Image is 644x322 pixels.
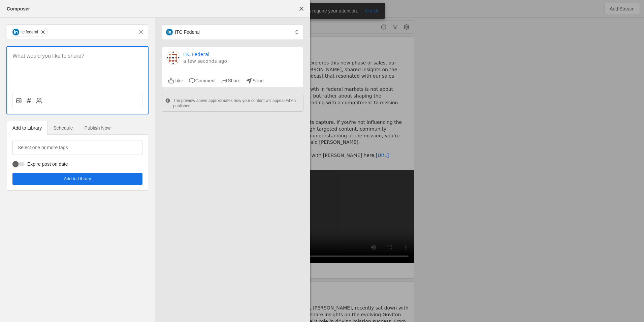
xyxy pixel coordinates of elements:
li: Send [246,77,264,84]
span: ITC Federal [175,29,200,35]
mat-label: Select one or more tags [18,143,68,152]
span: Publish Now [85,126,111,130]
span: Add to Library [12,126,42,130]
a: ITC Federal [183,51,210,58]
button: Add to Library [12,173,142,185]
li: Share [221,77,240,84]
div: itc federal [21,29,38,35]
li: Comment [189,77,216,84]
span: Add to Library [64,176,91,182]
button: Remove all [135,26,147,38]
div: Composer [7,5,30,12]
img: cache [166,51,180,64]
span: Schedule [53,126,73,130]
a: a few seconds ago [183,58,227,64]
p: The preview above approximates how your content will appear when published. [173,98,300,109]
li: Like [168,77,183,84]
label: Expire post on date [25,161,68,167]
